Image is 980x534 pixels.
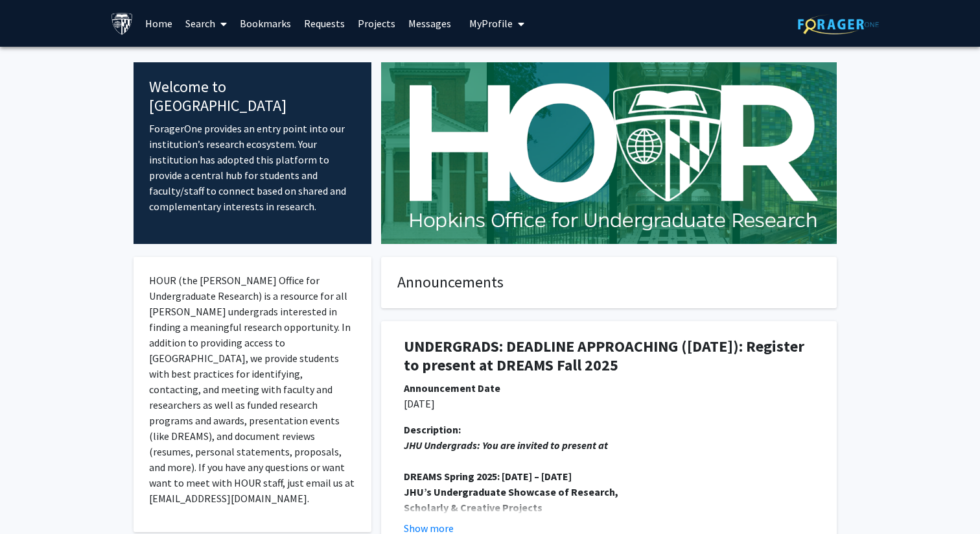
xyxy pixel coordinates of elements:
[404,439,608,452] em: JHU Undergrads: You are invited to present at
[381,62,837,244] img: Cover Image
[404,485,618,498] strong: JHU’s Undergraduate Showcase of Research,
[179,1,233,46] a: Search
[404,501,542,514] strong: Scholarly & Creative Projects
[798,14,879,34] img: ForagerOne Logo
[149,273,356,506] p: HOUR (the [PERSON_NAME] Office for Undergraduate Research) is a resource for all [PERSON_NAME] un...
[233,1,297,46] a: Bookmarks
[404,380,814,396] div: Announcement Date
[469,17,513,30] span: My Profile
[404,337,814,375] h1: UNDERGRADS: DEADLINE APPROACHING ([DATE]): Register to present at DREAMS Fall 2025
[351,1,402,46] a: Projects
[404,470,572,483] strong: DREAMS Spring 2025: [DATE] – [DATE]
[139,1,179,46] a: Home
[297,1,351,46] a: Requests
[397,273,821,292] h4: Announcements
[404,396,814,411] p: [DATE]
[149,78,356,115] h4: Welcome to [GEOGRAPHIC_DATA]
[111,12,134,35] img: Johns Hopkins University Logo
[404,422,814,437] div: Description:
[10,476,55,524] iframe: Chat
[149,121,356,214] p: ForagerOne provides an entry point into our institution’s research ecosystem. Your institution ha...
[402,1,458,46] a: Messages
